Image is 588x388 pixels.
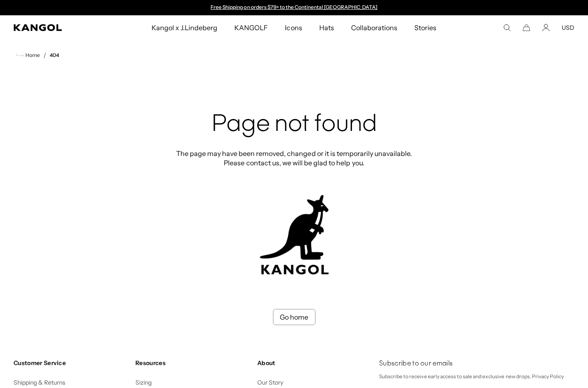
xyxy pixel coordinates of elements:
a: Stories [406,15,445,40]
p: The page may have been removed, changed or it is temporarily unavailable. Please contact us, we w... [174,149,415,167]
a: Collaborations [343,15,406,40]
a: Shipping & Returns [14,379,66,386]
span: Kangol x J.Lindeberg [152,15,218,40]
span: Stories [414,15,436,40]
a: Home [16,51,40,59]
a: Kangol [14,24,100,31]
span: Home [24,52,40,58]
span: Icons [285,15,302,40]
button: Cart [523,24,530,31]
span: Hats [319,15,334,40]
a: Sizing [135,379,152,386]
a: Kangol x J.Lindeberg [143,15,226,40]
span: KANGOLF [234,15,268,40]
a: KANGOLF [226,15,276,40]
li: / [40,50,46,60]
a: Account [542,24,550,31]
h4: Resources [135,359,250,367]
h4: Customer Service [14,359,129,367]
a: Our Story [257,379,283,386]
div: Announcement [207,4,382,11]
slideshow-component: Announcement bar [207,4,382,11]
a: Go home [273,309,315,325]
summary: Search here [503,24,511,31]
img: kangol-404-logo.jpg [258,195,330,275]
h4: About [257,359,372,367]
a: Hats [311,15,343,40]
a: Icons [276,15,310,40]
p: Subscribe to receive early access to sale and exclusive new drops. Privacy Policy [379,372,574,381]
h2: Page not found [174,111,415,139]
span: Collaborations [351,15,397,40]
div: 1 of 2 [207,4,382,11]
button: USD [562,24,574,31]
a: Free Shipping on orders $79+ to the Continental [GEOGRAPHIC_DATA] [211,4,377,10]
h4: Subscribe to our emails [379,359,574,368]
a: 404 [50,52,59,58]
